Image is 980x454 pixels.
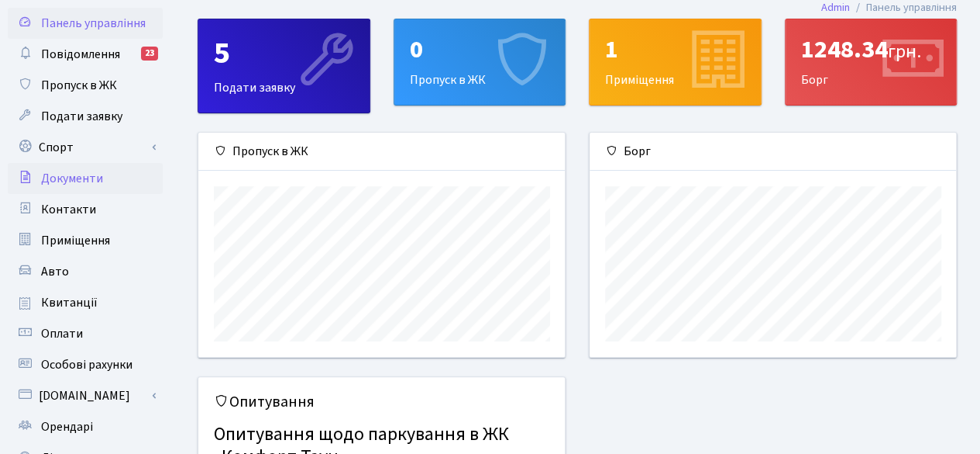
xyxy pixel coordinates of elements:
[8,411,163,442] a: Орендарі
[8,101,163,132] a: Подати заявку
[41,356,132,373] span: Особові рахунки
[41,418,93,435] span: Орендарі
[8,287,163,318] a: Квитанції
[41,263,69,280] span: Авто
[41,46,120,63] span: Повідомлення
[8,225,163,256] a: Приміщення
[198,19,370,113] div: Подати заявку
[590,133,956,171] div: Борг
[214,35,354,72] div: 5
[41,77,117,94] span: Пропуск в ЖК
[8,194,163,225] a: Контакти
[8,256,163,287] a: Авто
[589,19,762,106] a: 1Приміщення
[8,380,163,411] a: [DOMAIN_NAME]
[214,393,549,411] h5: Опитування
[8,132,163,163] a: Спорт
[41,108,122,125] span: Подати заявку
[41,325,83,342] span: Оплати
[605,35,745,64] div: 1
[198,19,370,113] a: 5Подати заявку
[41,170,103,187] span: Документи
[394,19,566,106] a: 0Пропуск в ЖК
[41,201,96,218] span: Контакти
[786,19,957,105] div: Борг
[8,163,163,194] a: Документи
[801,35,941,64] div: 1248.34
[394,19,566,105] div: Пропуск в ЖК
[41,294,98,311] span: Квитанції
[590,19,761,105] div: Приміщення
[41,15,146,32] span: Панель управління
[410,35,550,64] div: 0
[8,70,163,101] a: Пропуск в ЖК
[8,349,163,380] a: Особові рахунки
[198,133,565,171] div: Пропуск в ЖК
[41,232,110,249] span: Приміщення
[141,47,158,61] div: 23
[8,39,163,70] a: Повідомлення23
[8,318,163,349] a: Оплати
[8,8,163,39] a: Панель управління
